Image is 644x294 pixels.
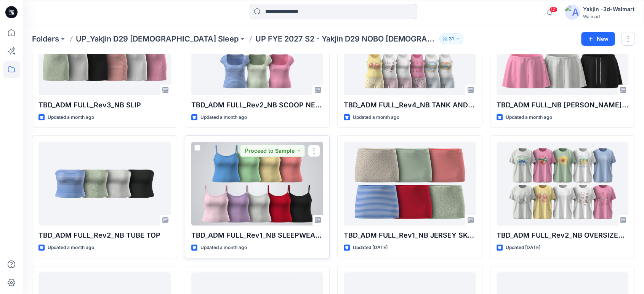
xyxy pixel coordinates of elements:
p: UP FYE 2027 S2 - Yakjin D29 NOBO [DEMOGRAPHIC_DATA] Sleepwear [255,34,436,44]
a: Folders [32,34,59,44]
p: TBD_ADM FULL_Rev2_NB OVERSIZED T-SHIRT AND BOXER SET [497,230,629,241]
p: 31 [449,35,454,43]
p: TBD_ADM FULL_Rev3_NB SLIP [38,100,171,110]
p: Updated a month ago [48,113,94,121]
a: TBD_ADM FULL_Rev2_NB OVERSIZED T-SHIRT AND BOXER SET [497,142,629,225]
p: Updated a month ago [48,244,94,252]
p: Updated a month ago [506,113,552,121]
img: avatar [565,5,580,20]
p: Updated a month ago [353,113,399,121]
p: Updated a month ago [200,244,247,252]
div: Walmart [583,14,634,19]
a: TBD_ADM FULL_Rev1_NB JERSEY SKORT [344,142,476,225]
p: TBD_ADM FULL_Rev2_NB TUBE TOP [38,230,171,241]
p: TBD_ADM FULL_Rev4_NB TANK AND BOXER SET [344,100,476,110]
p: TBD_ADM FULL_Rev1_NB JERSEY SKORT [344,230,476,241]
p: Updated a month ago [200,113,247,121]
p: TBD_ADM FULL_Rev1_NB SLEEPWEAR CAMI [191,230,324,241]
button: New [581,32,615,46]
p: Updated [DATE] [506,244,540,252]
p: TBD_ADM FULL_NB [PERSON_NAME] OPT2 [497,100,629,110]
div: Yakjin -3d-Walmart [583,5,634,14]
p: Updated [DATE] [353,244,388,252]
button: 31 [439,34,463,44]
p: TBD_ADM FULL_Rev2_NB SCOOP NECK TEE [191,100,324,110]
a: UP_Yakjin D29 [DEMOGRAPHIC_DATA] Sleep [76,34,239,44]
a: TBD_ADM FULL_Rev2_NB TUBE TOP [38,142,171,225]
span: 17 [549,6,557,13]
a: TBD_ADM FULL_Rev1_NB SLEEPWEAR CAMI [191,142,324,225]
